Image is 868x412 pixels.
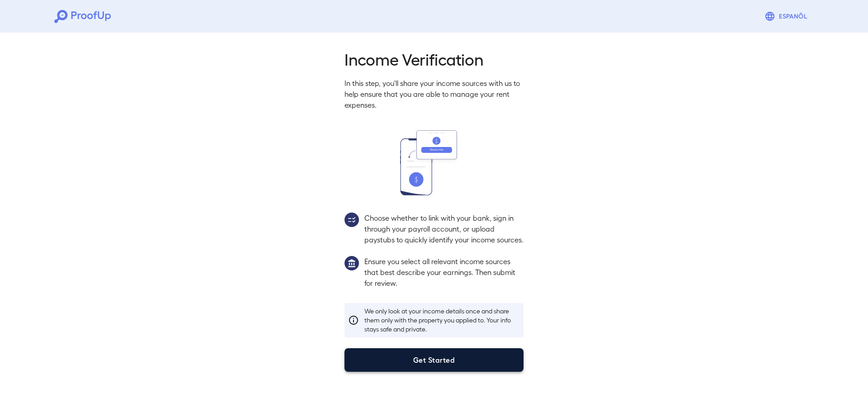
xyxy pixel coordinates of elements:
[344,49,524,69] h2: Income Verification
[344,348,524,372] button: Get Started
[344,256,359,270] img: group1.svg
[344,78,524,110] p: In this step, you'll share your income sources with us to help ensure that you are able to manage...
[344,213,359,227] img: group2.svg
[364,307,520,334] p: We only look at your income details once and share them only with the property you applied to. Yo...
[400,130,468,195] img: transfer_money.svg
[761,7,814,25] button: Espanõl
[364,213,524,245] p: Choose whether to link with your bank, sign in through your payroll account, or upload paystubs t...
[364,256,524,289] p: Ensure you select all relevant income sources that best describe your earnings. Then submit for r...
